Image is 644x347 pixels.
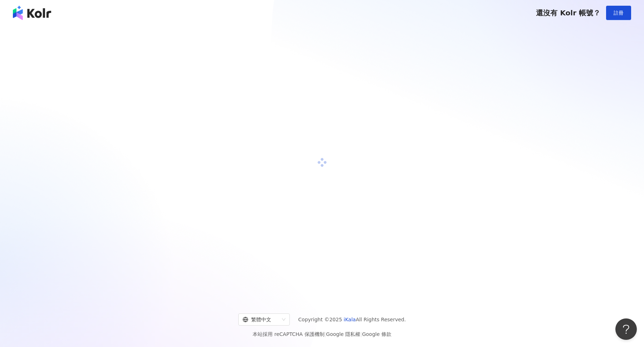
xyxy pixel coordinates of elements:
a: iKala [344,317,356,322]
a: Google 條款 [362,331,391,337]
span: 還沒有 Kolr 帳號？ [536,9,600,17]
span: Copyright © 2025 All Rights Reserved. [298,315,406,324]
img: logo [13,6,51,20]
button: 註冊 [606,6,631,20]
div: 繁體中文 [243,314,279,325]
span: 本站採用 reCAPTCHA 保護機制 [253,330,391,338]
span: 註冊 [614,10,624,16]
iframe: Help Scout Beacon - Open [615,318,637,340]
span: | [360,331,362,337]
span: | [325,331,326,337]
a: Google 隱私權 [326,331,360,337]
